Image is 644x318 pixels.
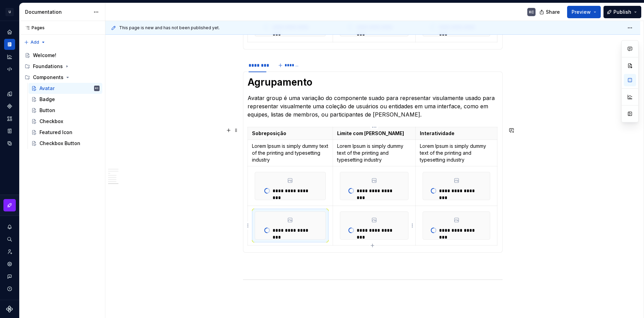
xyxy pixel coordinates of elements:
[4,101,15,112] a: Components
[4,138,15,149] a: Data sources
[22,50,102,149] div: Page tree
[119,25,220,31] span: This page is new and has not been published yet.
[22,25,45,31] div: Pages
[33,63,63,70] div: Foundations
[33,74,64,81] div: Components
[248,76,498,88] h1: Agrupamento
[337,143,412,163] p: Lorem Ipsum is simply dummy text of the printing and typesetting industry
[529,9,534,15] div: KC
[22,72,102,83] div: Components
[22,50,102,61] a: Welcome!
[28,105,102,116] a: Button
[603,6,641,18] button: Publish
[4,246,15,257] a: Invite team
[25,9,90,15] div: Documentation
[28,94,102,105] a: Badge
[6,306,13,312] svg: Supernova Logo
[4,26,15,37] a: Home
[39,96,55,103] div: Badge
[613,9,631,15] span: Publish
[4,113,15,124] a: Assets
[536,6,564,18] button: Share
[39,129,72,136] div: Featured Icon
[4,234,15,245] button: Search ⌘K
[33,52,56,59] div: Welcome!
[420,143,493,163] p: Lorem Ipsum is simply dummy text of the printing and typesetting industry
[420,130,493,137] p: Interatividade
[39,140,80,147] div: Checkbox Button
[4,221,15,232] button: Notifications
[546,9,560,15] span: Share
[31,40,39,45] span: Add
[39,85,55,92] div: Avatar
[28,127,102,138] a: Featured Icon
[4,125,15,136] a: Storybook stories
[252,143,329,163] p: Lorem Ipsum is simply dummy text of the printing and typesetting industry
[4,51,15,62] a: Analytics
[95,85,99,92] div: KC
[4,271,15,282] button: Contact support
[1,4,18,19] button: U
[248,94,498,119] p: Avatar group é uma variação do componente suado para representar visulamente usado para represent...
[22,61,102,72] div: Foundations
[572,9,591,15] span: Preview
[5,8,14,16] div: U
[4,88,15,99] a: Design tokens
[4,39,15,50] a: Documentation
[39,118,63,125] div: Checkbox
[4,64,15,75] a: Code automation
[567,6,601,18] button: Preview
[28,138,102,149] a: Checkbox Button
[28,83,102,94] a: AvatarKC
[252,130,329,137] p: Sobreposição
[22,37,48,47] button: Add
[28,116,102,127] a: Checkbox
[337,130,412,137] p: Limite com [PERSON_NAME]
[4,259,15,270] a: Settings
[39,107,55,114] div: Button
